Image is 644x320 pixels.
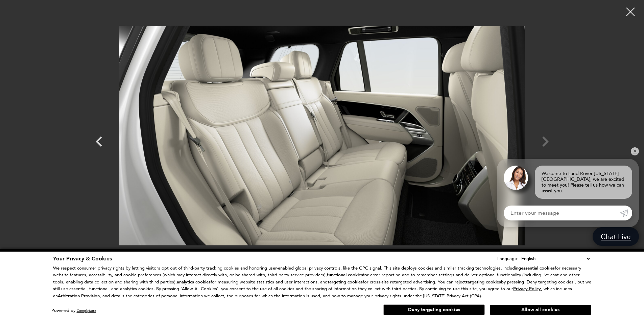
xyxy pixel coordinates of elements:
[535,166,632,199] div: Welcome to Land Rover [US_STATE][GEOGRAPHIC_DATA], we are excited to meet you! Please tell us how...
[328,279,363,285] strong: targeting cookies
[593,227,639,246] a: Chat Live
[620,206,632,220] a: Submit
[53,255,112,262] span: Your Privacy & Cookies
[497,256,518,261] div: Language:
[466,279,501,285] strong: targeting cookies
[51,308,96,313] div: Powered by
[490,305,591,315] button: Allow all cookies
[119,5,525,266] img: New 2025 Constellation Blue in Gloss Finish LAND ROVER SE 530PS image 7
[504,166,528,190] img: Agent profile photo
[327,272,363,278] strong: functional cookies
[58,293,100,299] strong: Arbitration Provision
[597,232,634,241] span: Chat Live
[520,255,591,262] select: Language Select
[89,128,109,158] div: Previous
[513,286,541,292] u: Privacy Policy
[77,308,96,313] a: ComplyAuto
[177,279,211,285] strong: analytics cookies
[521,265,555,271] strong: essential cookies
[504,206,620,220] input: Enter your message
[53,265,591,300] p: We respect consumer privacy rights by letting visitors opt out of third-party tracking cookies an...
[383,304,485,315] button: Deny targeting cookies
